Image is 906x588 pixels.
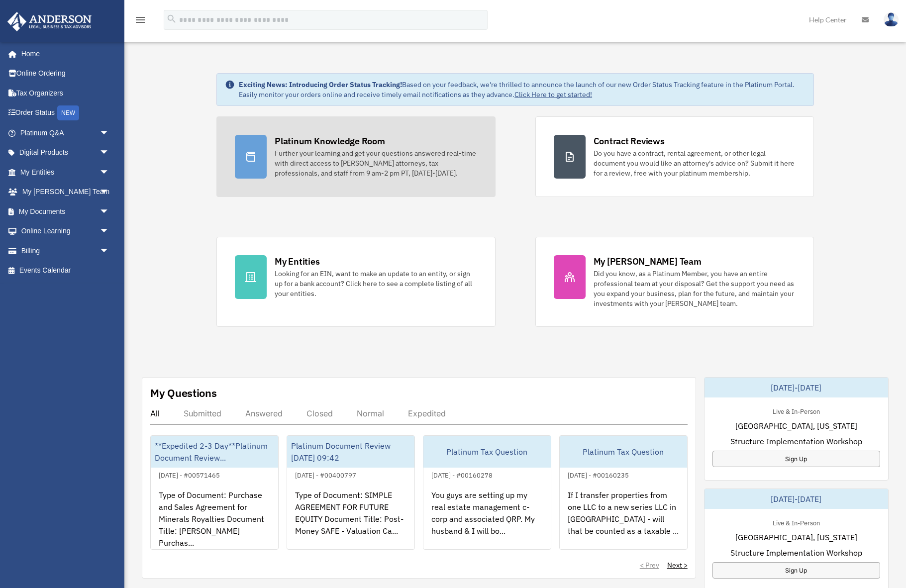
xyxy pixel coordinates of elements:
a: My [PERSON_NAME] Team Did you know, as a Platinum Member, you have an entire professional team at... [535,237,814,327]
div: NEW [57,105,79,120]
a: Home [7,44,119,64]
a: My Entities Looking for an EIN, want to make an update to an entity, or sign up for a bank accoun... [216,237,495,327]
span: arrow_drop_down [100,162,119,183]
div: My Entities [275,255,319,268]
span: arrow_drop_down [100,123,119,143]
div: Platinum Tax Question [423,436,551,468]
div: Contract Reviews [594,135,665,147]
div: Do you have a contract, rental agreement, or other legal document you would like an attorney's ad... [594,148,796,178]
div: **Expedited 2-3 Day**Platinum Document Review... [151,436,278,468]
a: My Documentsarrow_drop_down [7,201,124,221]
div: You guys are setting up my real estate management c-corp and associated QRP. My husband & I will ... [423,481,551,559]
div: [DATE] - #00571465 [151,469,228,480]
a: Online Ordering [7,64,124,84]
a: My [PERSON_NAME] Teamarrow_drop_down [7,182,124,202]
span: arrow_drop_down [100,182,119,202]
div: Did you know, as a Platinum Member, you have an entire professional team at your disposal? Get th... [594,269,796,308]
div: Live & In-Person [765,517,828,527]
img: User Pic [884,12,899,27]
span: arrow_drop_down [100,241,119,261]
a: menu [134,17,146,26]
div: Type of Document: SIMPLE AGREEMENT FOR FUTURE EQUITY Document Title: Post-Money SAFE - Valuation ... [287,481,414,559]
div: If I transfer properties from one LLC to a new series LLC in [GEOGRAPHIC_DATA] - will that be cou... [560,481,687,559]
i: menu [134,14,146,26]
div: Platinum Tax Question [560,436,687,468]
span: arrow_drop_down [100,201,119,222]
a: Tax Organizers [7,83,124,103]
a: Click Here to get started! [514,90,592,99]
div: Looking for an EIN, want to make an update to an entity, or sign up for a bank account? Click her... [275,269,477,298]
span: arrow_drop_down [100,143,119,163]
a: Next > [667,560,688,570]
div: Live & In-Person [765,405,828,416]
div: All [150,408,160,418]
a: **Expedited 2-3 Day**Platinum Document Review...[DATE] - #00571465Type of Document: Purchase and ... [150,435,279,550]
div: Expedited [408,408,446,418]
div: My [PERSON_NAME] Team [594,255,702,268]
span: [GEOGRAPHIC_DATA], [US_STATE] [735,420,857,432]
div: Further your learning and get your questions answered real-time with direct access to [PERSON_NAM... [275,148,477,178]
div: Based on your feedback, we're thrilled to announce the launch of our new Order Status Tracking fe... [239,80,805,99]
a: Contract Reviews Do you have a contract, rental agreement, or other legal document you would like... [535,116,814,197]
div: Type of Document: Purchase and Sales Agreement for Minerals Royalties Document Title: [PERSON_NAM... [151,481,278,559]
div: [DATE] - #00160235 [560,469,637,480]
div: [DATE] - #00400797 [287,469,364,480]
div: Answered [245,408,283,418]
a: Platinum Tax Question[DATE] - #00160278You guys are setting up my real estate management c-corp a... [423,435,551,550]
span: Structure Implementation Workshop [730,435,862,447]
div: [DATE]-[DATE] [705,489,888,509]
strong: Exciting News: Introducing Order Status Tracking! [239,80,402,89]
span: Structure Implementation Workshop [730,547,862,559]
a: Digital Productsarrow_drop_down [7,143,124,163]
div: Platinum Document Review [DATE] 09:42 [287,436,414,468]
a: Billingarrow_drop_down [7,241,124,261]
i: search [166,13,177,24]
img: Anderson Advisors Platinum Portal [4,12,95,31]
div: My Questions [150,386,217,400]
div: [DATE] - #00160278 [423,469,501,480]
a: Sign Up [712,562,880,579]
a: Events Calendar [7,261,124,281]
a: Platinum Knowledge Room Further your learning and get your questions answered real-time with dire... [216,116,495,197]
div: Submitted [184,408,221,418]
div: [DATE]-[DATE] [705,378,888,397]
div: Platinum Knowledge Room [275,135,385,147]
span: arrow_drop_down [100,221,119,242]
a: Platinum Q&Aarrow_drop_down [7,123,124,143]
a: Platinum Document Review [DATE] 09:42[DATE] - #00400797Type of Document: SIMPLE AGREEMENT FOR FUT... [287,435,415,550]
div: Normal [357,408,384,418]
a: Platinum Tax Question[DATE] - #00160235If I transfer properties from one LLC to a new series LLC ... [559,435,688,550]
a: Online Learningarrow_drop_down [7,221,124,241]
a: My Entitiesarrow_drop_down [7,162,124,182]
a: Order StatusNEW [7,103,124,123]
div: Closed [306,408,333,418]
a: Sign Up [712,451,880,467]
span: [GEOGRAPHIC_DATA], [US_STATE] [735,531,857,543]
